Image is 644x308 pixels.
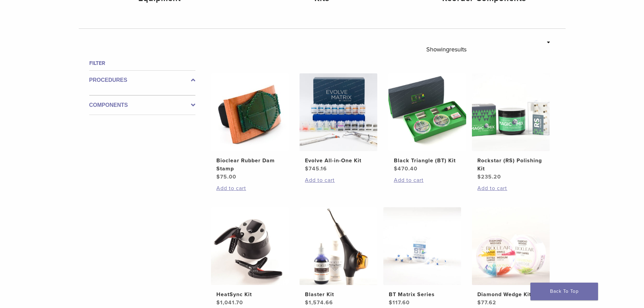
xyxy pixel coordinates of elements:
span: $ [394,165,398,172]
bdi: 117.60 [389,299,410,306]
bdi: 75.00 [216,173,236,180]
img: Diamond Wedge Kits [472,207,550,285]
img: Rockstar (RS) Polishing Kit [472,73,550,151]
h2: Diamond Wedge Kits [477,290,544,299]
a: Back To Top [530,283,598,300]
a: Bioclear Rubber Dam StampBioclear Rubber Dam Stamp $75.00 [211,73,289,181]
label: Procedures [89,76,195,84]
h2: Rockstar (RS) Polishing Kit [477,157,544,173]
span: $ [389,299,392,306]
label: Components [89,101,195,109]
bdi: 745.16 [305,165,327,172]
bdi: 235.20 [477,173,501,180]
a: Diamond Wedge KitsDiamond Wedge Kits $77.62 [472,207,550,307]
h4: Filter [89,59,195,67]
h2: Black Triangle (BT) Kit [394,157,461,165]
bdi: 77.62 [477,299,496,306]
a: Blaster KitBlaster Kit $1,574.66 [299,207,378,307]
img: Bioclear Rubber Dam Stamp [211,73,289,151]
a: Black Triangle (BT) KitBlack Triangle (BT) Kit $470.40 [388,73,467,173]
a: Rockstar (RS) Polishing KitRockstar (RS) Polishing Kit $235.20 [472,73,550,181]
img: HeatSync Kit [211,207,289,285]
a: Add to cart: “Bioclear Rubber Dam Stamp” [216,184,283,192]
img: Evolve All-in-One Kit [300,73,377,151]
h2: HeatSync Kit [216,290,283,299]
h2: Bioclear Rubber Dam Stamp [216,157,283,173]
span: $ [305,165,309,172]
span: $ [477,173,481,180]
a: Add to cart: “Rockstar (RS) Polishing Kit” [477,184,544,192]
h2: Blaster Kit [305,290,372,299]
a: Add to cart: “Black Triangle (BT) Kit” [394,176,461,184]
img: Blaster Kit [300,207,377,285]
a: Add to cart: “Evolve All-in-One Kit” [305,176,372,184]
img: Black Triangle (BT) Kit [388,73,466,151]
h2: Evolve All-in-One Kit [305,157,372,165]
span: $ [305,299,309,306]
bdi: 470.40 [394,165,418,172]
a: HeatSync KitHeatSync Kit $1,041.70 [211,207,289,307]
img: BT Matrix Series [383,207,461,285]
span: $ [216,299,220,306]
bdi: 1,574.66 [305,299,333,306]
h2: BT Matrix Series [389,290,456,299]
span: $ [477,299,481,306]
a: Evolve All-in-One KitEvolve All-in-One Kit $745.16 [299,73,378,173]
p: Showing results [426,42,467,56]
span: $ [216,173,220,180]
a: BT Matrix SeriesBT Matrix Series $117.60 [383,207,462,307]
bdi: 1,041.70 [216,299,243,306]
